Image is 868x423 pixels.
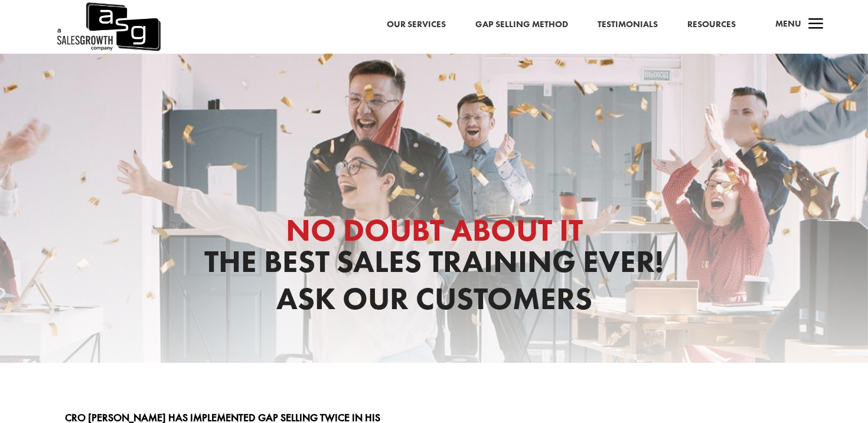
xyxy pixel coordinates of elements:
span: Menu [775,18,801,29]
span: No Doubt About It [286,210,583,250]
a: Resources [687,17,736,32]
h1: The Best Sales Training Ever! [86,215,782,283]
a: Gap Selling Method [475,17,568,32]
a: Testimonials [598,17,658,32]
a: Our Services [387,17,446,32]
span: a [804,13,828,37]
h1: Ask Our Customers [86,283,782,320]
